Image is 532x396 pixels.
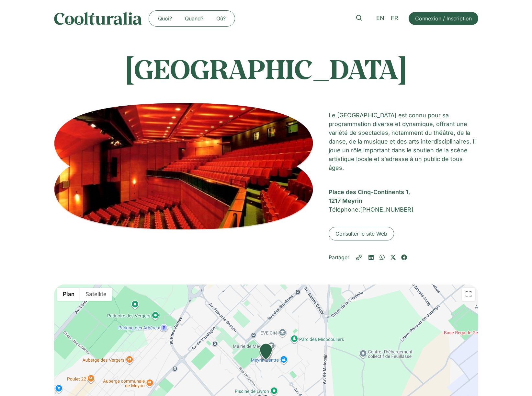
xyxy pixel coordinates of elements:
span: Consulter le site Web [335,230,387,238]
span: EN [376,15,384,22]
div: Partager sur x-twitter [390,254,396,260]
a: Quand? [178,13,210,24]
span: FR [391,15,398,22]
button: Afficher un plan de ville [57,288,80,301]
a: [PHONE_NUMBER] [360,206,413,213]
a: Connexion / Inscription [409,12,478,25]
h1: [GEOGRAPHIC_DATA] [54,52,478,85]
a: EN [373,14,388,23]
button: Afficher les images satellite [80,288,112,301]
div: Place des Cinq-Continents 1, 1217 Meyrin [329,188,478,205]
a: Quoi? [152,13,178,24]
p: Partager [329,253,349,261]
a: FR [388,14,402,23]
h2: Téléphone: [329,205,478,214]
a: Consulter le site Web [329,227,394,240]
span: Connexion / Inscription [415,15,472,22]
a: Où? [210,13,232,24]
p: Le [GEOGRAPHIC_DATA] est connu pour sa programmation diverse et dynamique, offrant une variété de... [329,111,478,172]
div: Place des Cinq-Continents 1, 1217 Meyrin [259,343,273,362]
div: Partager sur whatsapp [379,254,385,260]
button: Passer en plein écran [462,288,475,301]
div: Partager sur facebook [401,254,407,260]
nav: Menu [152,13,232,24]
div: Partager sur linkedin [368,254,374,260]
